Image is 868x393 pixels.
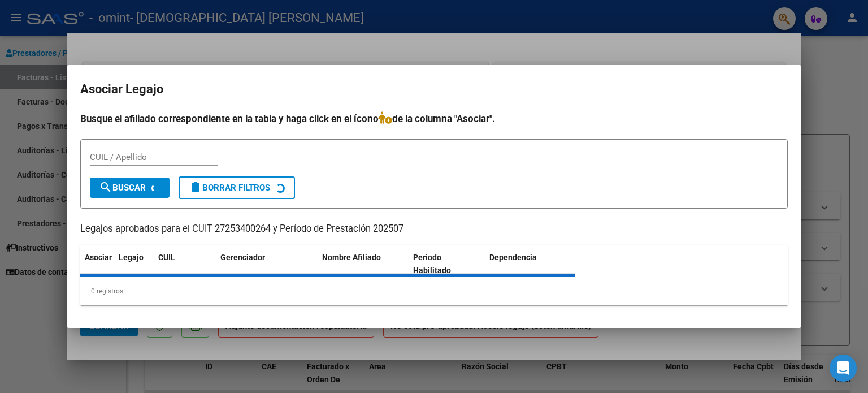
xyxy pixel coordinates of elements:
[409,245,485,283] datatable-header-cell: Periodo Habilitado
[80,79,788,100] h2: Asociar Legajo
[216,245,318,283] datatable-header-cell: Gerenciador
[80,245,114,283] datatable-header-cell: Asociar
[179,176,295,199] button: Borrar Filtros
[80,111,788,126] h4: Busque el afiliado correspondiente en la tabla y haga click en el ícono de la columna "Asociar".
[99,183,146,193] span: Buscar
[322,253,381,262] span: Nombre Afiliado
[99,180,112,194] mat-icon: search
[220,253,265,262] span: Gerenciador
[413,253,451,275] span: Periodo Habilitado
[114,245,154,283] datatable-header-cell: Legajo
[318,245,409,283] datatable-header-cell: Nombre Afiliado
[154,245,216,283] datatable-header-cell: CUIL
[489,253,537,262] span: Dependencia
[158,253,175,262] span: CUIL
[80,277,788,305] div: 0 registros
[85,253,112,262] span: Asociar
[189,180,202,194] mat-icon: delete
[80,222,788,236] p: Legajos aprobados para el CUIT 27253400264 y Período de Prestación 202507
[90,178,170,198] button: Buscar
[119,253,144,262] span: Legajo
[189,183,270,193] span: Borrar Filtros
[485,245,576,283] datatable-header-cell: Dependencia
[830,355,857,382] div: Open Intercom Messenger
